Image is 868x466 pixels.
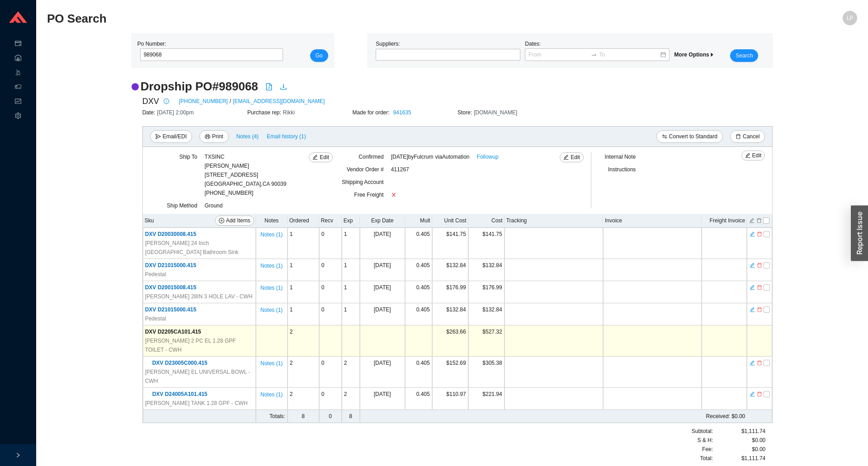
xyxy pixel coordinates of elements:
td: 2 [288,388,319,410]
button: plus-circleAdd Items [215,216,254,226]
button: editEdit [560,152,584,162]
span: Fee : [702,445,713,454]
button: delete [756,359,763,365]
button: edit [749,230,755,236]
span: edit [312,155,318,161]
span: Ground [204,202,222,209]
th: Exp [342,214,360,228]
span: Cancel [743,132,759,141]
td: 1 [342,303,360,325]
span: / [230,97,231,106]
span: [DOMAIN_NAME] [474,109,517,116]
td: [DATE] [360,357,405,388]
button: sendEmail/EDI [150,130,192,143]
span: Pedestal [145,314,166,323]
td: 0 [319,281,342,303]
a: 941635 [393,109,411,116]
span: Notes ( 1 ) [260,261,283,270]
span: Edit [752,151,762,160]
td: 1 [288,259,319,281]
span: Made for order: [353,109,392,116]
span: setting [15,109,21,124]
span: caret-right [709,52,715,57]
span: Notes ( 1 ) [260,359,283,368]
span: edit [750,231,755,237]
button: edit [749,390,755,396]
a: [PHONE_NUMBER] [179,97,228,106]
a: [EMAIL_ADDRESS][DOMAIN_NAME] [233,97,325,106]
span: More Options [674,52,714,58]
button: delete [756,306,763,312]
span: delete [757,284,762,291]
button: deleteCancel [730,130,765,143]
span: Email history (1) [267,132,306,141]
div: Dates: [523,39,672,62]
td: 1 [288,228,319,259]
h2: Dropship PO # 989068 [141,79,258,94]
span: Store: [458,109,474,116]
th: Exp Date [360,214,405,228]
span: DXV D21015000.415 [145,262,196,268]
span: right [15,452,21,458]
td: 0 [319,228,342,259]
span: delete [757,391,762,397]
div: Po Number: [137,39,281,62]
button: edit [749,306,755,312]
span: Search [736,51,753,60]
td: [DATE] [360,303,405,325]
td: 0.405 [405,357,432,388]
th: Ordered [288,214,319,228]
div: $1,111.74 [713,427,765,436]
span: Totals: [269,413,285,419]
td: 1 [288,281,319,303]
span: [PERSON_NAME] TANK 1.28 GPF - CWH [145,399,248,408]
button: edit [749,283,755,290]
span: [PERSON_NAME] EL UNIVERSAL BOWL - CWH [145,367,254,386]
span: Internal Note [605,154,636,160]
td: $527.32 [468,325,505,357]
span: Notes ( 1 ) [260,390,283,399]
th: Freight Invoice [702,214,747,228]
span: Instructions [608,166,636,173]
a: download [280,83,287,92]
td: $305.38 [468,357,505,388]
span: credit-card [15,37,21,52]
span: [PERSON_NAME] 24 Inch [GEOGRAPHIC_DATA] Bathroom Sink [145,239,254,257]
td: $132.84 [468,259,505,281]
button: editEdit [309,152,333,162]
td: 2 [342,357,360,388]
input: From [528,50,589,59]
span: DXV D2205CA101.415 [145,329,201,335]
span: Subtotal: [692,427,713,436]
td: 2 [288,357,319,388]
button: Search [730,49,758,62]
span: edit [745,153,750,159]
span: DXV D23005C000.415 [152,360,208,366]
div: Sku [145,216,254,226]
span: to [591,52,597,58]
span: [PERSON_NAME] 2 PC EL 1.28 GPF TOILET - CWH [145,336,254,354]
button: Notes (1) [260,358,283,365]
span: delete [757,262,762,268]
span: Ship Method [167,202,197,209]
span: Add Items [226,216,250,225]
span: delete [757,231,762,237]
span: Notes ( 1 ) [260,230,283,239]
td: 1 [342,281,360,303]
button: editEdit [741,151,765,160]
td: 0.405 [405,259,432,281]
a: file-pdf [265,83,273,92]
button: delete [756,390,763,396]
td: 0.405 [405,388,432,410]
td: $221.94 [468,388,505,410]
th: Cost [468,214,505,228]
button: Notes (1) [260,305,283,311]
button: delete [756,230,763,236]
span: Total: [700,454,713,463]
td: 2 [342,388,360,410]
div: TXSINC [PERSON_NAME] [STREET_ADDRESS] [GEOGRAPHIC_DATA] , CA 90039 [204,152,286,188]
span: LP [847,11,854,25]
th: Recv [319,214,342,228]
span: Received: [706,413,730,419]
span: via Automation [435,154,470,160]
